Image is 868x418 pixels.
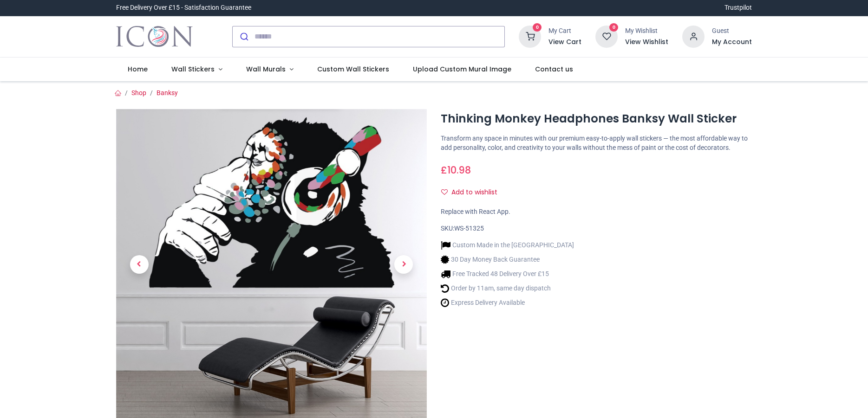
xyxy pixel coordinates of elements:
i: Add to wishlist [441,189,448,195]
a: View Cart [548,38,581,47]
div: SKU: [441,224,752,233]
sup: 0 [533,23,542,32]
span: Contact us [535,64,573,74]
span: 10.98 [447,163,471,177]
h1: Thinking Monkey Headphones Banksy Wall Sticker [441,111,752,127]
a: Next [380,155,427,373]
li: 30 Day Money Back Guarantee [441,255,574,264]
button: Add to wishlistAdd to wishlist [441,185,505,200]
span: Previous [130,255,149,274]
sup: 0 [609,23,618,32]
img: Icon Wall Stickers [116,24,193,50]
span: WS-51325 [454,225,484,232]
div: My Cart [548,26,581,36]
a: Trustpilot [724,3,752,13]
span: £ [441,163,471,177]
span: Next [394,255,413,274]
li: Free Tracked 48 Delivery Over £15 [441,269,574,279]
a: Shop [131,89,146,96]
div: Free Delivery Over £15 - Satisfaction Guarantee [116,3,251,13]
a: 0 [595,32,618,39]
span: Upload Custom Mural Image [413,64,511,74]
li: Order by 11am, same day dispatch [441,283,574,293]
div: My Wishlist [625,26,668,36]
span: Custom Wall Stickers [317,64,389,74]
li: Custom Made in the [GEOGRAPHIC_DATA] [441,240,574,250]
a: 0 [519,32,541,39]
button: Submit [233,26,255,47]
a: View Wishlist [625,38,668,47]
a: Wall Murals [235,58,306,82]
span: Wall Stickers [171,64,215,74]
li: Express Delivery Available [441,298,574,308]
a: Wall Stickers [160,58,235,82]
a: Previous [116,155,163,373]
a: Banksy [157,89,178,96]
a: Logo of Icon Wall Stickers [116,24,193,50]
span: Home [128,64,148,74]
span: Wall Murals [246,64,286,74]
p: Transform any space in minutes with our premium easy-to-apply wall stickers — the most affordable... [441,134,752,152]
div: Guest [712,26,752,36]
a: My Account [712,38,752,47]
div: Replace with React App. [441,207,752,217]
